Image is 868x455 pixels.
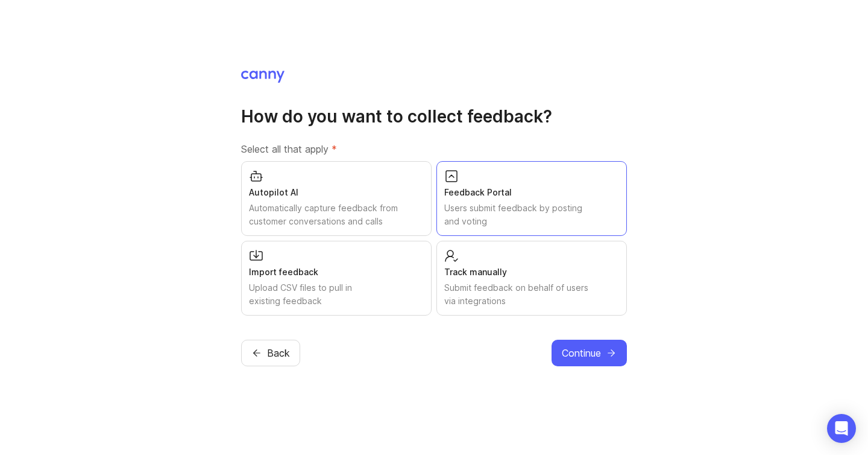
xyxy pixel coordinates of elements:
[241,106,627,127] h1: How do you want to collect feedback?
[249,266,424,279] div: Import feedback
[444,281,619,308] div: Submit feedback on behalf of users via integrations
[562,346,601,360] span: Continue
[444,202,619,228] div: Users submit feedback by posting and voting
[249,202,424,228] div: Automatically capture feedback from customer conversations and calls
[444,186,619,199] div: Feedback Portal
[827,414,856,443] div: Open Intercom Messenger
[241,142,627,156] label: Select all that apply
[241,340,300,366] button: Back
[249,281,424,308] div: Upload CSV files to pull in existing feedback
[241,241,432,316] button: Import feedbackUpload CSV files to pull in existing feedback
[436,161,627,236] button: Feedback PortalUsers submit feedback by posting and voting
[552,340,627,366] button: Continue
[267,346,290,360] span: Back
[436,241,627,316] button: Track manuallySubmit feedback on behalf of users via integrations
[241,71,285,83] img: Canny Home
[241,161,432,236] button: Autopilot AIAutomatically capture feedback from customer conversations and calls
[444,266,619,279] div: Track manually
[249,186,424,199] div: Autopilot AI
